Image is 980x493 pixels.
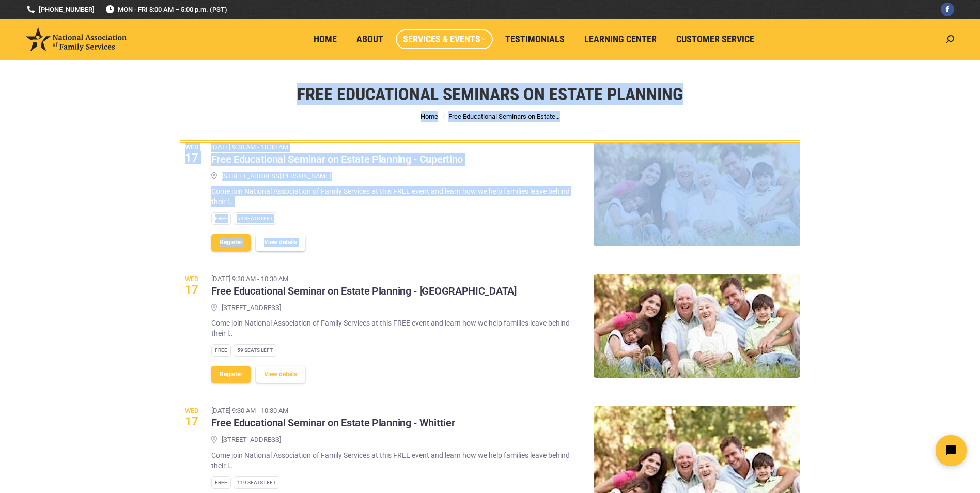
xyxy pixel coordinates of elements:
[448,113,560,120] span: Free Educational Seminars on Estate…
[180,144,204,150] span: Wed
[594,143,800,246] img: Free Educational Seminar on Estate Planning - Cupertino
[211,406,455,416] time: [DATE] 9:30 am - 10:30 am
[594,274,800,378] img: Free Educational Seminar on Estate Planning - Oakland
[211,450,578,471] p: Come join National Association of Family Services at this FREE event and learn how we help famili...
[234,212,276,225] div: 54 Seats left
[234,344,276,357] div: 59 Seats left
[256,366,305,383] button: View details
[314,34,337,45] span: Home
[180,407,204,414] span: Wed
[211,142,463,152] time: [DATE] 9:30 am - 10:30 am
[222,303,281,313] span: [STREET_ADDRESS]
[211,476,231,489] div: Free
[26,27,127,51] img: National Association of Family Services
[306,29,344,49] a: Home
[211,285,517,298] h3: Free Educational Seminar on Estate Planning - [GEOGRAPHIC_DATA]
[577,29,664,49] a: Learning Center
[211,417,455,430] h3: Free Educational Seminar on Estate Planning - Whittier
[211,274,517,284] time: [DATE] 9:30 am - 10:30 am
[798,426,975,475] iframe: Tidio Chat
[180,416,204,427] span: 17
[584,34,657,45] span: Learning Center
[211,212,231,225] div: Free
[105,5,227,14] span: MON - FRI 8:00 AM – 5:00 p.m. (PST)
[941,3,954,16] a: Facebook page opens in new window
[256,234,305,251] button: View details
[421,113,438,120] a: Home
[180,152,204,164] span: 17
[403,34,486,45] span: Services & Events
[211,366,251,383] button: Register
[498,29,572,49] a: Testimonials
[211,153,463,166] h3: Free Educational Seminar on Estate Planning - Cupertino
[297,83,683,105] h1: Free Educational Seminars on Estate Planning
[180,284,204,296] span: 17
[676,34,754,45] span: Customer Service
[211,234,251,251] button: Register
[349,29,391,49] a: About
[26,5,95,14] a: [PHONE_NUMBER]
[180,275,204,282] span: Wed
[234,476,279,489] div: 119 Seats left
[211,186,578,207] p: Come join National Association of Family Services at this FREE event and learn how we help famili...
[356,34,383,45] span: About
[669,29,761,49] a: Customer Service
[505,34,565,45] span: Testimonials
[211,344,231,357] div: Free
[211,318,578,338] p: Come join National Association of Family Services at this FREE event and learn how we help famili...
[222,435,281,445] span: [STREET_ADDRESS]
[222,172,331,181] span: [STREET_ADDRESS][PERSON_NAME]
